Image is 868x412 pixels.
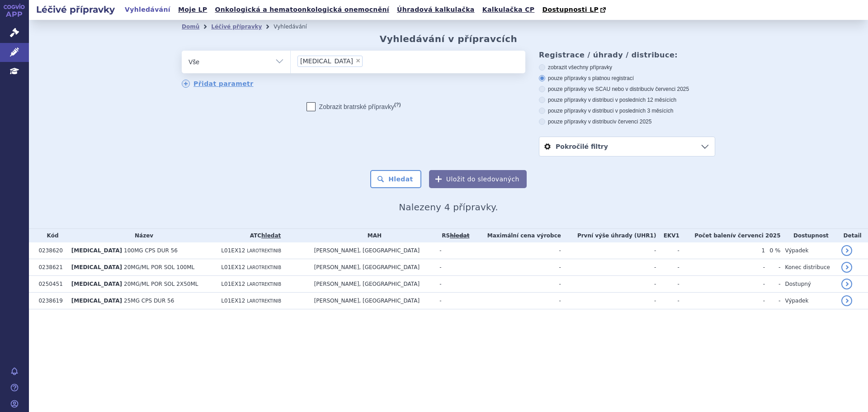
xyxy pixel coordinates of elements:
[211,24,262,30] a: Léčivé přípravky
[472,229,561,242] th: Maximální cena výrobce
[71,281,122,287] span: [MEDICAL_DATA]
[274,20,319,33] li: Vyhledávání
[435,229,472,242] th: RS
[124,281,198,287] span: 20MG/ML POR SOL 2X50ML
[472,259,561,276] td: -
[71,298,122,304] span: [MEDICAL_DATA]
[34,293,66,309] td: 0238619
[769,247,780,254] span: 0 %
[71,264,122,270] span: [MEDICAL_DATA]
[450,232,469,239] a: vyhledávání neobsahuje žádnou platnou referenční skupinu
[561,229,656,242] th: První výše úhrady (UHR1)
[561,293,656,309] td: -
[841,279,852,289] a: detail
[781,259,837,276] td: Konec distribuce
[781,229,837,242] th: Dostupnost
[29,3,122,16] h2: Léčivé přípravky
[310,293,435,309] td: [PERSON_NAME], [GEOGRAPHIC_DATA]
[613,118,651,125] span: v červenci 2025
[781,293,837,309] td: Výpadek
[781,242,837,259] td: Výpadek
[435,276,472,293] td: -
[124,298,174,304] span: 25MG CPS DUR 56
[539,85,715,93] label: pouze přípravky ve SCAU nebo v distribuci
[221,281,245,287] span: L01EX12
[561,276,656,293] td: -
[182,80,254,88] a: Přidat parametr
[217,229,309,242] th: ATC
[247,265,281,270] span: LAROTREKTINIB
[365,55,370,66] input: [MEDICAL_DATA]
[212,4,392,16] a: Onkologická a hematoonkologická onemocnění
[310,242,435,259] td: [PERSON_NAME], [GEOGRAPHIC_DATA]
[651,86,689,92] span: v červenci 2025
[656,293,679,309] td: -
[561,242,656,259] td: -
[182,24,199,30] a: Domů
[394,102,401,108] abbr: (?)
[542,6,599,13] span: Dostupnosti LP
[781,276,837,293] td: Dostupný
[435,242,472,259] td: -
[247,298,281,303] span: LAROTREKTINIB
[472,293,561,309] td: -
[656,242,679,259] td: -
[539,118,715,125] label: pouze přípravky v distribuci
[34,259,66,276] td: 0238621
[765,259,780,276] td: -
[370,170,421,188] button: Hledat
[399,202,498,213] span: Nalezeny 4 přípravky.
[261,232,281,239] a: hledat
[656,229,679,242] th: EKV1
[765,276,780,293] td: -
[837,229,868,242] th: Detail
[679,242,765,259] td: 1
[429,170,527,188] button: Uložit do sledovaných
[394,4,477,16] a: Úhradová kalkulačka
[539,107,715,114] label: pouze přípravky v distribuci v posledních 3 měsících
[247,248,281,253] span: LAROTREKTINIB
[539,75,715,82] label: pouze přípravky s platnou registrací
[34,242,66,259] td: 0238620
[472,276,561,293] td: -
[539,96,715,104] label: pouze přípravky v distribuci v posledních 12 měsících
[300,58,353,64] span: [MEDICAL_DATA]
[765,293,780,309] td: -
[539,137,715,156] a: Pokročilé filtry
[841,295,852,306] a: detail
[221,298,245,304] span: L01EX12
[539,64,715,71] label: zobrazit všechny přípravky
[472,242,561,259] td: -
[679,229,781,242] th: Počet balení
[380,33,518,44] h2: Vyhledávání v přípravcích
[124,247,178,254] span: 100MG CPS DUR 56
[124,264,194,270] span: 20MG/ML POR SOL 100ML
[656,259,679,276] td: -
[480,4,538,16] a: Kalkulačka CP
[679,293,765,309] td: -
[310,276,435,293] td: [PERSON_NAME], [GEOGRAPHIC_DATA]
[34,276,66,293] td: 0250451
[67,229,217,242] th: Název
[310,229,435,242] th: MAH
[175,4,210,16] a: Moje LP
[221,247,245,254] span: L01EX12
[841,262,852,273] a: detail
[247,282,281,287] span: LAROTREKTINIB
[122,4,173,16] a: Vyhledávání
[221,264,245,270] span: L01EX12
[435,259,472,276] td: -
[450,232,469,239] del: hledat
[656,276,679,293] td: -
[71,247,122,254] span: [MEDICAL_DATA]
[679,259,765,276] td: -
[679,276,765,293] td: -
[435,293,472,309] td: -
[34,229,66,242] th: Kód
[539,4,610,16] a: Dostupnosti LP
[539,51,715,59] h3: Registrace / úhrady / distribuce:
[561,259,656,276] td: -
[310,259,435,276] td: [PERSON_NAME], [GEOGRAPHIC_DATA]
[355,58,361,63] span: ×
[732,232,780,239] span: v červenci 2025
